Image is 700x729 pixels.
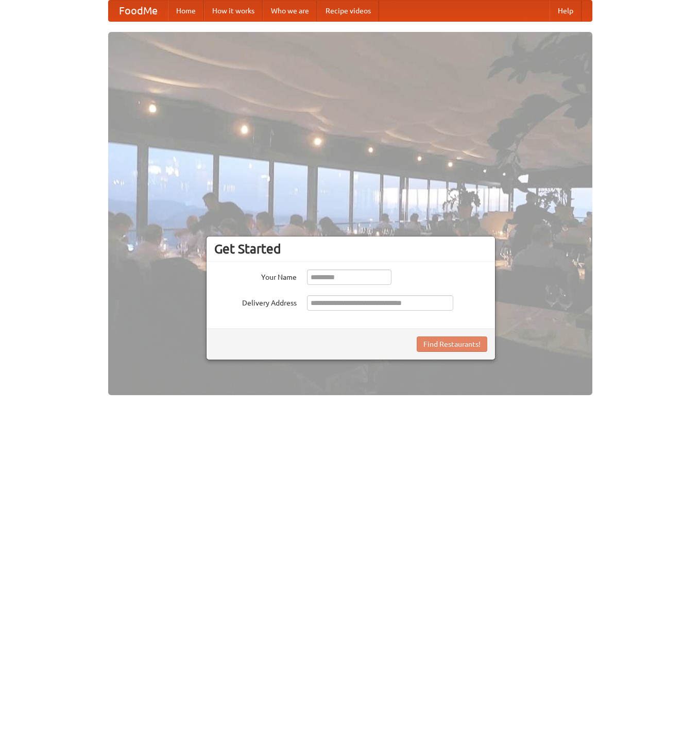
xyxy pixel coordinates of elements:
[214,241,487,257] h3: Get Started
[550,1,582,21] a: Help
[317,1,379,21] a: Recipe videos
[204,1,263,21] a: How it works
[214,295,297,308] label: Delivery Address
[417,336,487,352] button: Find Restaurants!
[214,269,297,282] label: Your Name
[263,1,317,21] a: Who we are
[109,1,168,21] a: FoodMe
[168,1,204,21] a: Home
